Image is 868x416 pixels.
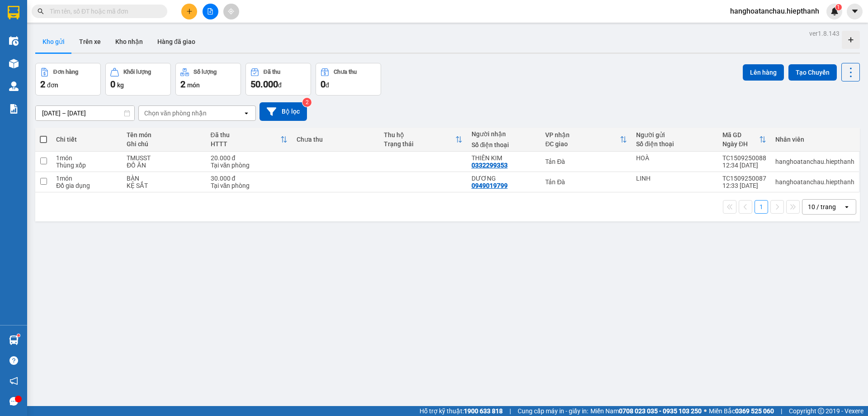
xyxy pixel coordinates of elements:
[722,154,766,162] div: TC1509250088
[245,63,311,96] button: Đã thu50.000đ
[36,106,134,120] input: Select a date range.
[472,175,537,182] div: DƯƠNG
[843,203,850,210] svg: open
[9,397,18,406] span: message
[35,31,72,53] button: Kho gửi
[211,140,281,148] div: HTTT
[17,334,20,337] sup: 1
[127,131,201,139] div: Tên món
[47,81,58,89] span: đơn
[259,102,307,121] button: Bộ lọc
[297,136,375,143] div: Chưa thu
[775,158,854,165] div: hanghoatanchau.hiepthanh
[384,131,455,139] div: Thu hộ
[545,178,627,186] div: Tản Đà
[545,140,620,148] div: ĐC giao
[203,4,218,19] button: file-add
[722,162,766,169] div: 12:34 [DATE]
[186,8,193,14] span: plus
[704,409,707,413] span: ⚪️
[228,8,234,14] span: aim
[211,131,281,139] div: Đã thu
[211,162,288,169] div: Tại văn phòng
[53,69,78,75] div: Đơn hàng
[545,131,620,139] div: VP nhận
[56,154,118,162] div: 1 món
[9,104,19,114] img: solution-icon
[9,335,19,345] img: warehouse-icon
[9,81,19,91] img: warehouse-icon
[545,158,627,165] div: Tản Đà
[243,110,250,117] svg: open
[9,356,18,365] span: question-circle
[56,136,118,143] div: Chi tiết
[72,31,108,53] button: Trên xe
[818,408,824,414] span: copyright
[541,128,632,152] th: Toggle SortBy
[518,406,588,416] span: Cung cấp máy in - giấy in:
[110,79,115,90] span: 0
[709,406,774,416] span: Miền Bắc
[743,64,784,81] button: Lên hàng
[302,98,311,107] sup: 2
[144,109,207,118] div: Chọn văn phòng nhận
[127,182,201,189] div: KỆ SẮT
[722,140,759,148] div: Ngày ĐH
[755,200,768,214] button: 1
[472,154,537,162] div: THIÊN KIM
[50,6,156,16] input: Tìm tên, số ĐT hoặc mã đơn
[150,31,203,53] button: Hàng đã giao
[127,162,201,169] div: ĐỒ ĂN
[175,63,241,96] button: Số lượng2món
[56,162,118,169] div: Thùng xốp
[636,154,713,162] div: HOÀ
[127,154,201,162] div: TMUSST
[464,407,503,415] strong: 1900 633 818
[851,7,859,15] span: caret-down
[718,128,771,152] th: Toggle SortBy
[809,29,840,38] div: ver 1.8.143
[636,175,713,182] div: LINH
[207,8,213,14] span: file-add
[775,178,854,186] div: hanghoatanchau.hiepthanh
[321,79,325,90] span: 0
[127,140,201,148] div: Ghi chú
[9,377,18,385] span: notification
[847,4,863,19] button: caret-down
[180,79,185,90] span: 2
[590,406,702,416] span: Miền Nam
[35,63,101,96] button: Đơn hàng2đơn
[723,5,826,17] span: hanghoatanchau.hiepthanh
[837,4,840,10] span: 1
[788,64,837,81] button: Tạo Chuyến
[211,182,288,189] div: Tại văn phòng
[636,140,713,148] div: Số điện thoại
[278,81,282,89] span: đ
[334,69,357,75] div: Chưa thu
[472,130,537,138] div: Người nhận
[264,69,280,75] div: Đã thu
[775,136,854,143] div: Nhân viên
[316,63,381,96] button: Chưa thu0đ
[56,182,118,189] div: Đồ gia dụng
[722,131,759,139] div: Mã GD
[211,154,288,162] div: 20.000 đ
[722,175,766,182] div: TC1509250087
[108,31,150,53] button: Kho nhận
[250,79,278,90] span: 50.000
[472,141,537,148] div: Số điện thoại
[187,81,200,89] span: món
[420,406,503,416] span: Hỗ trợ kỹ thuật:
[211,175,288,182] div: 30.000 đ
[472,162,508,169] div: 0332299353
[808,202,836,211] div: 10 / trang
[56,175,118,182] div: 1 món
[835,4,842,10] sup: 1
[40,79,45,90] span: 2
[509,406,511,416] span: |
[123,69,151,75] div: Khối lượng
[781,406,782,416] span: |
[830,7,839,15] img: icon-new-feature
[722,182,766,189] div: 12:33 [DATE]
[619,407,702,415] strong: 0708 023 035 - 0935 103 250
